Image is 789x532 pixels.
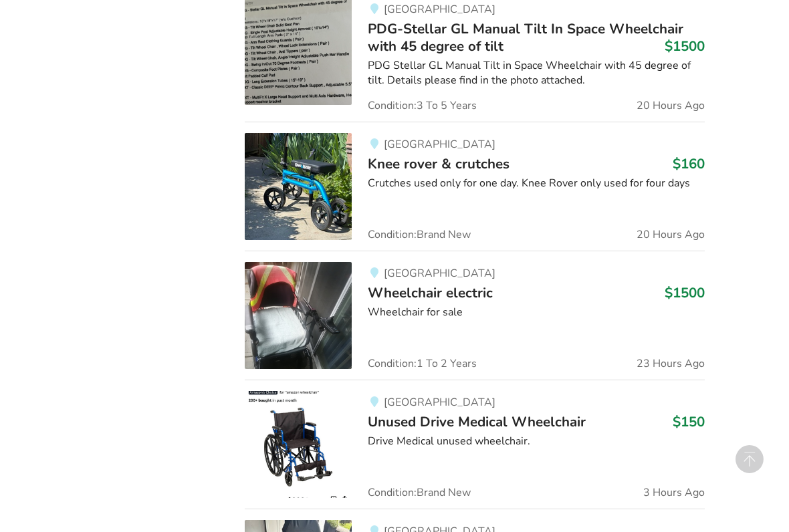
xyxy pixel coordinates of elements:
span: 20 Hours Ago [637,229,705,240]
h3: $150 [673,413,705,430]
img: mobility-wheelchair electric [245,262,352,369]
a: mobility-unused drive medical wheelchair [GEOGRAPHIC_DATA]Unused Drive Medical Wheelchair$150Driv... [245,380,704,509]
div: Drive Medical unused wheelchair. [368,434,704,449]
h3: $1500 [665,284,705,301]
span: Unused Drive Medical Wheelchair [368,412,586,431]
a: mobility-knee rover & crutches [GEOGRAPHIC_DATA]Knee rover & crutches$160Crutches used only for o... [245,122,704,251]
span: Wheelchair electric [368,283,493,302]
span: Condition: Brand New [368,229,471,240]
span: [GEOGRAPHIC_DATA] [384,266,495,281]
span: Condition: Brand New [368,487,471,498]
span: Condition: 1 To 2 Years [368,358,477,369]
span: [GEOGRAPHIC_DATA] [384,137,495,152]
span: 23 Hours Ago [637,358,705,369]
span: PDG-Stellar GL Manual Tilt In Space Wheelchair with 45 degree of tilt [368,19,683,55]
span: 20 Hours Ago [637,100,705,111]
span: Condition: 3 To 5 Years [368,100,477,111]
a: mobility-wheelchair electric [GEOGRAPHIC_DATA]Wheelchair electric$1500Wheelchair for saleConditio... [245,251,704,380]
h3: $160 [673,155,705,172]
img: mobility-unused drive medical wheelchair [245,391,352,498]
div: PDG Stellar GL Manual Tilt in Space Wheelchair with 45 degree of tilt. Details please find in the... [368,58,704,89]
span: 3 Hours Ago [643,487,705,498]
img: mobility-knee rover & crutches [245,133,352,240]
h3: $1500 [665,37,705,55]
span: Knee rover & crutches [368,154,510,173]
div: Wheelchair for sale [368,305,704,320]
span: [GEOGRAPHIC_DATA] [384,2,495,17]
div: Crutches used only for one day. Knee Rover only used for four days [368,176,704,191]
span: [GEOGRAPHIC_DATA] [384,395,495,410]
